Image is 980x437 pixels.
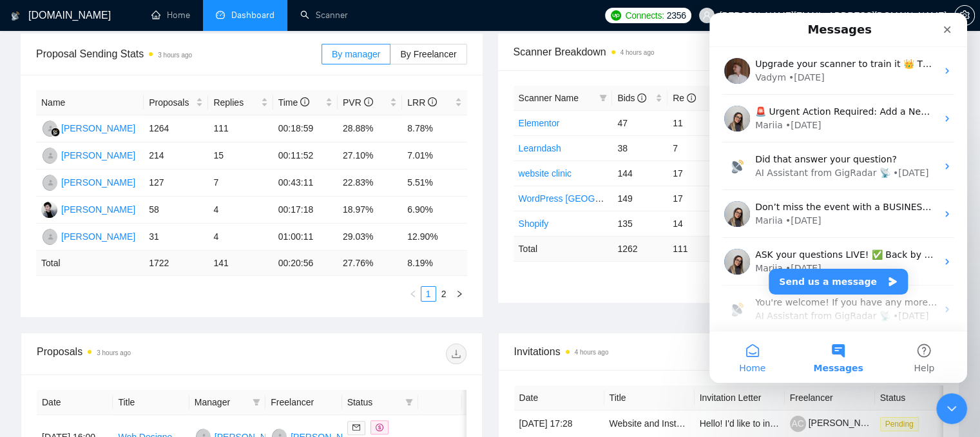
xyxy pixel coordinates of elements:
[402,115,466,142] td: 8.78%
[15,141,41,166] img: Profile image for AI Assistant from GigRadar 📡
[402,142,466,170] td: 7.01%
[36,90,144,115] th: Name
[790,418,883,428] a: AC[PERSON_NAME]
[402,251,466,276] td: 8.19 %
[36,46,322,62] span: Proposal Sending Stats
[637,93,646,102] span: info-circle
[955,10,974,21] span: setting
[687,93,696,102] span: info-circle
[46,201,73,215] div: Mariia
[519,218,549,229] a: Shopify
[668,160,723,186] td: 17
[575,349,609,356] time: 4 hours ago
[519,93,579,103] span: Scanner Name
[668,186,723,211] td: 17
[936,393,967,424] iframe: Intercom live chat
[791,418,803,430] span: AC
[668,135,723,160] td: 7
[599,94,607,102] span: filter
[43,121,59,137] img: RF
[61,175,135,189] div: [PERSON_NAME]
[46,153,181,167] div: AI Assistant from GigRadar 📡
[30,351,56,360] span: Home
[612,160,668,186] td: 144
[46,141,187,151] span: Did that answer your question?
[41,150,135,160] a: PK[PERSON_NAME]
[667,8,686,23] span: 2356
[46,296,181,310] div: AI Assistant from GigRadar 📡
[36,251,144,276] td: Total
[208,251,273,276] td: 141
[144,142,208,170] td: 214
[364,97,373,106] span: info-circle
[514,344,944,360] span: Invitations
[668,110,723,135] td: 11
[343,97,373,108] span: PVR
[880,418,924,429] a: Pending
[709,13,967,383] iframe: Intercom live chat
[402,224,466,251] td: 12.90%
[195,395,247,409] span: Manager
[604,385,695,411] th: Title
[519,168,572,179] a: website clinic
[76,201,112,215] div: • [DATE]
[144,90,208,115] th: Proposals
[144,197,208,224] td: 58
[612,110,668,135] td: 47
[519,118,560,128] a: Elementor
[338,115,402,142] td: 28.88%
[273,251,338,276] td: 00:20:56
[41,122,135,133] a: RF[PERSON_NAME]
[15,284,41,309] img: Profile image for AI Assistant from GigRadar 📡
[421,287,436,301] a: 1
[59,256,198,282] button: Send us a message
[612,135,668,160] td: 38
[273,197,338,224] td: 00:17:18
[421,286,436,302] li: 1
[51,128,60,137] img: gigradar-bm.png
[437,287,451,301] a: 2
[97,349,131,356] time: 3 hours ago
[208,170,273,197] td: 7
[76,106,112,119] div: • [DATE]
[376,423,383,431] span: dollar
[208,115,273,142] td: 111
[76,249,112,262] div: • [DATE]
[428,97,437,106] span: info-circle
[611,10,621,21] img: upwork-logo.png
[612,236,668,261] td: 1262
[402,170,466,197] td: 5.51%
[352,423,360,431] span: mail
[37,390,113,415] th: Date
[617,93,646,103] span: Bids
[300,97,309,106] span: info-circle
[785,385,875,411] th: Freelancer
[113,390,189,415] th: Title
[37,344,251,364] div: Proposals
[189,390,265,415] th: Manager
[514,385,604,411] th: Date
[86,318,171,370] button: Messages
[104,351,153,360] span: Messages
[61,121,135,135] div: [PERSON_NAME]
[668,211,723,236] td: 14
[61,148,135,162] div: [PERSON_NAME]
[144,251,208,276] td: 1722
[625,8,664,23] span: Connects:
[514,44,945,60] span: Scanner Breakdown
[253,398,260,406] span: filter
[880,417,919,431] span: Pending
[402,197,466,224] td: 6.90%
[144,115,208,142] td: 1264
[208,197,273,224] td: 4
[46,249,73,262] div: Mariia
[407,97,437,108] span: LRR
[250,393,263,412] span: filter
[405,286,421,302] li: Previous Page
[519,143,561,153] a: Learndash
[273,224,338,251] td: 01:00:11
[144,224,208,251] td: 31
